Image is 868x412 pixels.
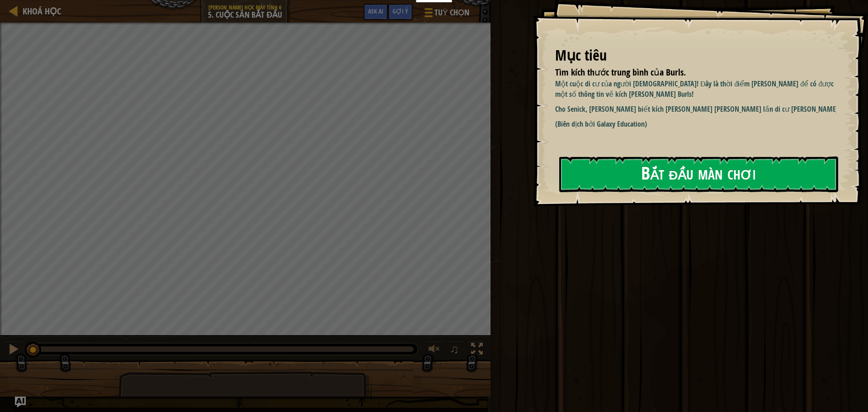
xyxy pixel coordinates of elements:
[425,341,443,360] button: Tùy chỉnh âm lượng
[5,341,23,360] button: Ctrl + P: Pause
[392,7,408,15] span: Gợi ý
[468,341,486,360] button: Bật tắt chế độ toàn màn hình
[555,66,686,78] span: Tìm kích thước trung bình của Burls.
[363,4,388,20] button: Ask AI
[555,119,843,129] p: (Biên dịch bởi Galaxy Education)
[544,66,834,79] li: Tìm kích thước trung bình của Burls.
[18,5,61,17] a: Khoá học
[417,4,475,25] button: Tuỳ chọn
[559,156,838,192] button: Bắt đầu màn chơi
[434,7,469,19] span: Tuỳ chọn
[448,341,463,360] button: ♫
[368,7,383,15] span: Ask AI
[15,397,26,407] button: Ask AI
[555,45,836,66] div: Mục tiêu
[23,5,61,17] span: Khoá học
[450,342,459,356] span: ♫
[555,79,843,99] p: Một cuộc di cư của người [DEMOGRAPHIC_DATA]! Đây là thời điểm [PERSON_NAME] để có được một số thô...
[555,104,843,114] p: Cho Senick, [PERSON_NAME] biết kích [PERSON_NAME] [PERSON_NAME] lần di cư [PERSON_NAME].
